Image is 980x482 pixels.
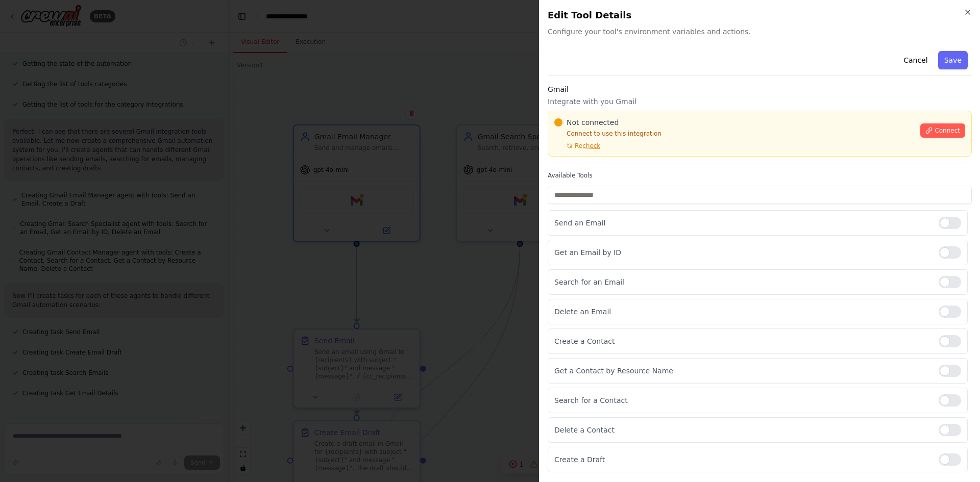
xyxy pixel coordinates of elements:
p: Search for a Contact [554,395,930,405]
h2: Edit Tool Details [548,8,972,22]
button: Recheck [554,142,600,150]
button: Connect [920,123,965,138]
p: Delete a Contact [554,425,930,435]
p: Create a Contact [554,336,930,346]
span: Configure your tool's environment variables and actions. [548,27,972,37]
label: Available Tools [548,171,972,180]
p: Connect to use this integration [554,130,914,138]
p: Get an Email by ID [554,247,930,258]
p: Create a Draft [554,454,930,465]
p: Integrate with you Gmail [548,96,972,107]
span: Not connected [567,117,619,128]
p: Search for an Email [554,277,930,287]
p: Delete an Email [554,307,930,317]
span: Recheck [575,142,600,150]
span: Connect [935,126,960,135]
button: Save [938,51,968,69]
button: Cancel [897,51,934,69]
p: Get a Contact by Resource Name [554,366,930,376]
p: Send an Email [554,218,930,228]
h3: Gmail [548,84,972,94]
